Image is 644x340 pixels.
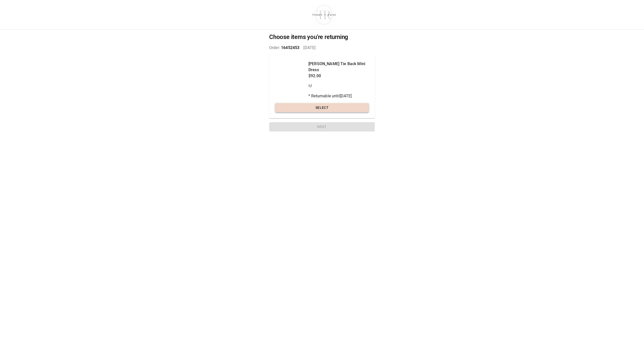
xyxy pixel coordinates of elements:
[269,45,375,51] p: Order: [DATE]
[308,73,369,79] p: $92.00
[308,83,369,89] p: M
[269,33,375,41] h2: Choose items you're returning
[308,61,369,73] p: [PERSON_NAME] Tie Back Mini Dress
[275,103,369,112] button: Select
[308,93,369,99] p: * Returnable until [DATE]
[281,45,299,50] span: 16452453
[310,4,338,25] img: shop-teddyrose.myshopify.com-d93983e8-e25b-478f-b32e-9430bef33fdd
